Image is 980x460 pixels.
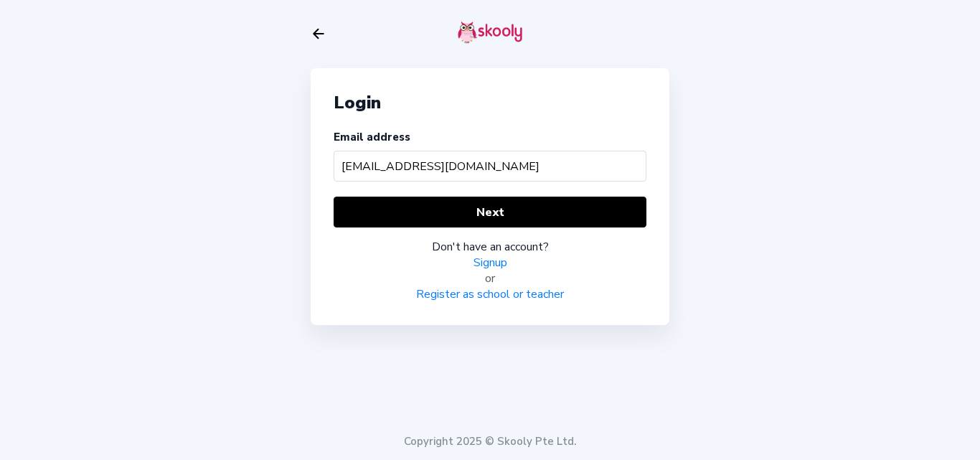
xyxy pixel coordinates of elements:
[334,271,646,286] div: or
[458,21,522,44] img: skooly-logo.png
[334,197,646,227] button: Next
[334,91,646,114] div: Login
[416,286,564,302] a: Register as school or teacher
[311,26,326,42] button: arrow back outline
[473,255,507,271] a: Signup
[334,130,410,144] label: Email address
[334,151,646,182] input: Your email address
[334,239,646,255] div: Don't have an account?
